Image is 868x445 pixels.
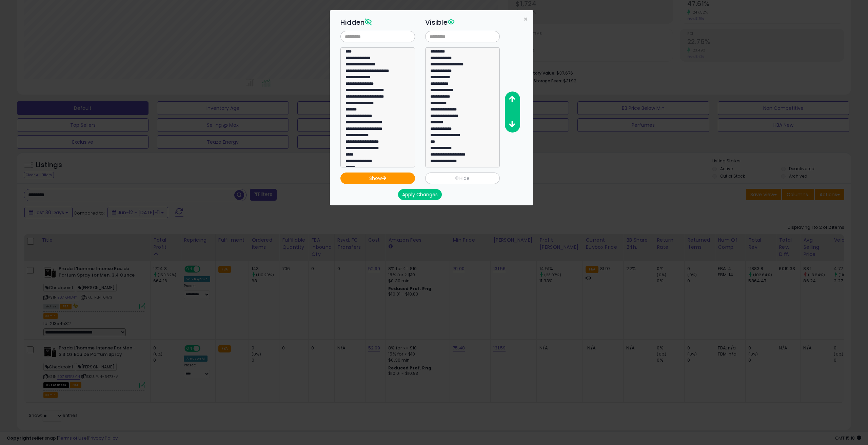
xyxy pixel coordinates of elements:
span: × [524,14,528,24]
button: Apply Changes [398,189,442,200]
button: Show [340,173,415,184]
h3: Visible [425,17,500,27]
h3: Hidden [340,17,415,27]
button: Hide [425,173,500,184]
